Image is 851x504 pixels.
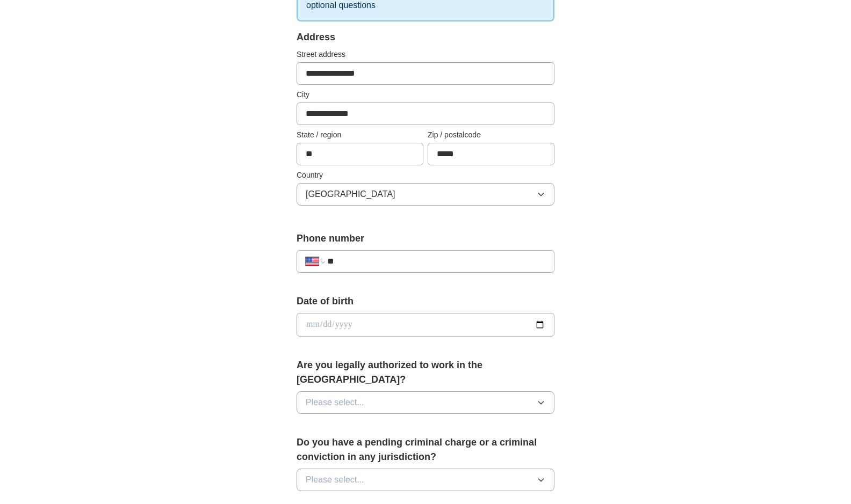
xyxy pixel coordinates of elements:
button: [GEOGRAPHIC_DATA] [297,183,554,206]
label: Zip / postalcode [428,129,554,141]
button: Please select... [297,391,554,414]
label: State / region [297,129,423,141]
span: Please select... [306,396,364,409]
div: Address [297,30,554,45]
label: Date of birth [297,294,554,309]
span: [GEOGRAPHIC_DATA] [306,188,395,201]
label: Country [297,170,554,181]
label: Do you have a pending criminal charge or a criminal conviction in any jurisdiction? [297,435,554,464]
button: Please select... [297,469,554,491]
label: Street address [297,49,554,60]
label: Are you legally authorized to work in the [GEOGRAPHIC_DATA]? [297,358,554,387]
span: Please select... [306,473,364,486]
label: Phone number [297,231,554,246]
label: City [297,89,554,100]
